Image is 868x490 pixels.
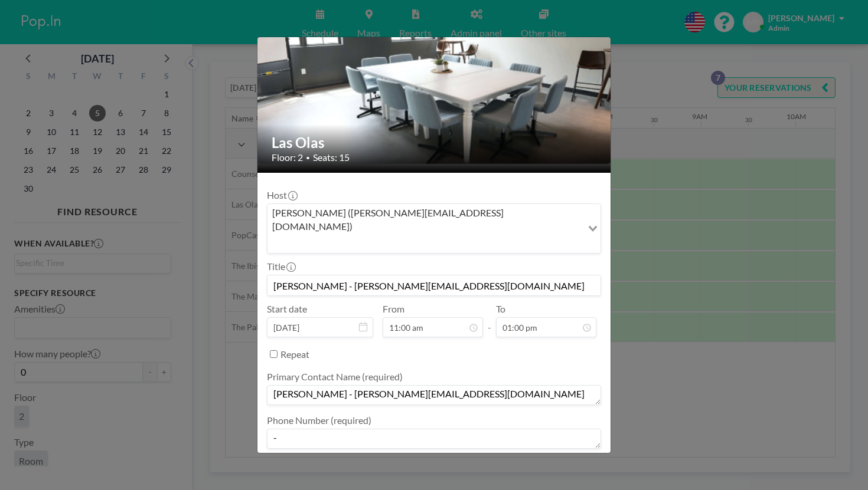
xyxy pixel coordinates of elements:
[280,348,309,360] label: Repeat
[272,152,303,163] span: Floor: 2
[306,153,310,162] span: •
[267,415,371,426] label: Phone Number (required)
[313,152,350,163] span: Seats: 15
[267,371,403,383] label: Primary Contact Name (required)
[269,235,581,251] input: Search for option
[488,307,491,333] span: -
[267,275,601,295] input: Morgan's reservation
[496,303,505,315] label: To
[267,189,296,201] label: Host
[383,303,404,315] label: From
[267,261,295,272] label: Title
[267,303,307,315] label: Start date
[272,134,598,152] h2: Las Olas
[270,206,580,233] span: [PERSON_NAME] ([PERSON_NAME][EMAIL_ADDRESS][DOMAIN_NAME])
[267,204,601,253] div: Search for option
[257,6,612,165] img: 537.png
